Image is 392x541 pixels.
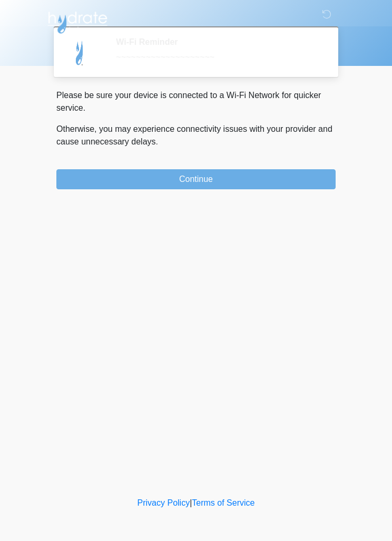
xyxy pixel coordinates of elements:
a: | [190,498,192,507]
p: Please be sure your device is connected to a Wi-Fi Network for quicker service. [56,89,336,114]
a: Privacy Policy [138,498,190,507]
button: Continue [56,169,336,189]
a: Terms of Service [192,498,254,507]
div: ~~~~~~~~~~~~~~~~~~~~ [116,51,320,64]
img: Agent Avatar [64,37,96,69]
img: Hydrate IV Bar - Chandler Logo [46,8,109,34]
p: Otherwise, you may experience connectivity issues with your provider and cause unnecessary delays [56,123,336,148]
span: . [156,137,158,146]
